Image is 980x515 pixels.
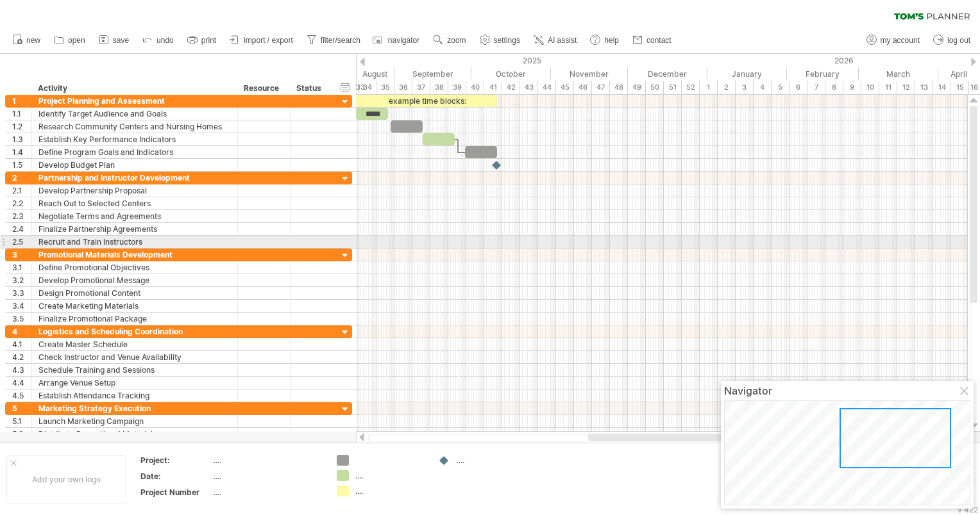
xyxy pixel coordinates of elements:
[38,146,231,158] div: Define Program Goals and Indicators
[457,455,527,466] div: ....
[9,32,44,49] a: new
[958,505,978,514] div: v 422
[38,325,231,338] div: Logistics and Scheduling Coordination
[790,81,807,94] div: 6
[388,36,419,45] span: navigator
[38,236,231,248] div: Recruit and Train Instructors
[356,95,497,107] div: example time blocks:
[861,81,879,94] div: 10
[551,67,628,81] div: November 2025
[700,81,718,94] div: 1
[38,364,231,376] div: Schedule Training and Sessions
[12,415,31,427] div: 5.1
[881,36,920,45] span: my account
[303,32,364,49] a: filter/search
[355,486,425,496] div: ....
[12,274,31,286] div: 3.2
[38,402,231,414] div: Marketing Strategy Execution
[718,81,736,94] div: 2
[376,81,394,94] div: 35
[12,108,31,120] div: 1.1
[244,36,293,45] span: import / export
[12,236,31,248] div: 2.5
[807,81,825,94] div: 7
[140,455,211,466] div: Project:
[184,32,220,49] a: print
[12,172,31,184] div: 2
[843,81,861,94] div: 9
[494,36,520,45] span: settings
[38,300,231,312] div: Create Marketing Materials
[12,338,31,350] div: 4.1
[477,32,524,49] a: settings
[12,120,31,133] div: 1.2
[12,389,31,402] div: 4.5
[371,32,423,49] a: navigator
[664,81,682,94] div: 51
[556,81,574,94] div: 45
[214,487,321,498] div: ....
[38,313,231,325] div: Finalize Promotional Package
[355,470,425,481] div: ....
[38,120,231,133] div: Research Community Centers and Nursing Homes
[38,210,231,222] div: Negotiate Terms and Agreements
[32,475,101,484] font: Add your own logo
[38,249,231,261] div: Promotional Materials Development
[520,81,538,94] div: 43
[244,82,283,95] div: Resource
[96,32,133,49] a: save
[38,82,230,95] div: Activity
[12,249,31,261] div: 3
[51,32,89,49] a: open
[915,81,933,94] div: 13
[682,81,700,94] div: 52
[12,184,31,197] div: 2.1
[412,81,430,94] div: 37
[38,428,231,440] div: Distribute Promotional Materials
[604,36,619,45] span: help
[430,81,448,94] div: 38
[12,313,31,325] div: 3.5
[201,36,216,45] span: print
[879,81,897,94] div: 11
[897,81,915,94] div: 12
[12,287,31,299] div: 3.3
[12,146,31,158] div: 1.4
[825,81,843,94] div: 8
[863,32,924,49] a: my account
[38,338,231,350] div: Create Master Schedule
[38,95,231,107] div: Project Planning and Assessment
[466,81,484,94] div: 40
[629,32,675,49] a: contact
[38,184,231,197] div: Develop Partnership Proposal
[12,377,31,389] div: 4.4
[12,210,31,222] div: 2.3
[214,455,321,466] div: ....
[38,287,231,299] div: Design Promotional Content
[113,36,129,45] span: save
[140,471,211,482] div: Date:
[859,67,938,81] div: March 2026
[646,81,664,94] div: 50
[321,36,360,45] span: filter/search
[772,81,790,94] div: 5
[548,36,577,45] span: AI assist
[12,95,31,107] div: 1
[140,487,211,498] div: Project Number
[38,159,231,171] div: Develop Budget Plan
[930,32,974,49] a: log out
[471,67,551,81] div: October 2025
[951,81,969,94] div: 15
[38,133,231,145] div: Establish Key Performance Indicators
[447,36,466,45] span: zoom
[12,300,31,312] div: 3.4
[933,81,951,94] div: 14
[12,133,31,145] div: 1.3
[12,402,31,414] div: 5
[587,32,623,49] a: help
[296,82,325,95] div: Status
[736,81,754,94] div: 3
[628,67,707,81] div: December 2025
[38,172,231,184] div: Partnership and Instructor Development
[38,377,231,389] div: Arrange Venue Setup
